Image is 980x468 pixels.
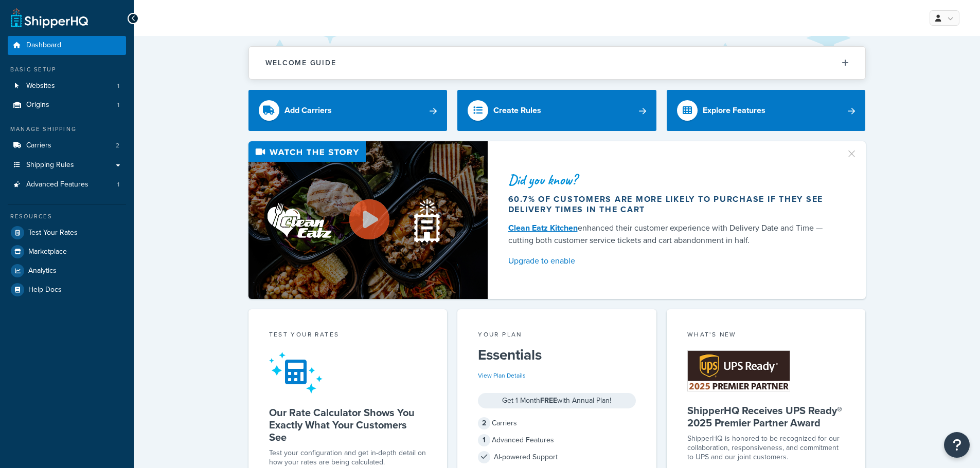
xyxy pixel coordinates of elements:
[687,434,845,462] p: ShipperHQ is honored to be recognized for our collaboration, responsiveness, and commitment to UP...
[478,347,636,363] h5: Essentials
[265,59,336,67] h2: Welcome Guide
[8,261,126,280] a: Analytics
[687,330,845,342] div: What's New
[117,180,119,189] span: 1
[944,432,970,458] button: Open Resource Center
[26,82,55,90] span: Websites
[8,65,126,74] div: Basic Setup
[478,416,636,430] div: Carriers
[508,222,833,247] div: enhanced their customer experience with Delivery Date and Time — cutting both customer service ti...
[26,41,61,50] span: Dashboard
[540,395,557,406] strong: FREE
[8,175,126,194] li: Advanced Features
[8,77,126,96] li: Websites
[8,212,126,221] div: Resources
[508,254,833,268] a: Upgrade to enable
[28,229,78,237] span: Test Your Rates
[8,96,126,115] a: Origins1
[8,136,126,155] a: Carriers2
[248,90,448,131] a: Add Carriers
[687,404,845,429] h5: ShipperHQ Receives UPS Ready® 2025 Premier Partner Award
[26,101,49,109] span: Origins
[8,175,126,194] a: Advanced Features1
[284,103,332,118] div: Add Carriers
[478,393,636,408] div: Get 1 Month with Annual Plan!
[28,248,67,256] span: Marketplace
[478,371,526,380] a: View Plan Details
[28,286,62,294] span: Help Docs
[26,180,88,189] span: Advanced Features
[269,448,427,467] div: Test your configuration and get in-depth detail on how your rates are being calculated.
[8,136,126,155] li: Carriers
[508,173,833,187] div: Did you know?
[116,141,119,150] span: 2
[478,330,636,342] div: Your Plan
[117,101,119,109] span: 1
[8,156,126,175] a: Shipping Rules
[26,161,74,170] span: Shipping Rules
[508,194,833,215] div: 60.7% of customers are more likely to purchase if they see delivery times in the cart
[8,77,126,96] a: Websites1
[8,242,126,261] a: Marketplace
[28,267,57,275] span: Analytics
[8,36,126,55] a: Dashboard
[508,222,578,234] a: Clean Eatz Kitchen
[8,96,126,115] li: Origins
[457,90,656,131] a: Create Rules
[269,406,427,443] h5: Our Rate Calculator Shows You Exactly What Your Customers See
[248,141,488,299] img: Video thumbnail
[478,434,490,446] span: 1
[26,141,51,150] span: Carriers
[478,450,636,464] div: AI-powered Support
[478,417,490,429] span: 2
[8,125,126,134] div: Manage Shipping
[478,433,636,447] div: Advanced Features
[8,280,126,299] a: Help Docs
[269,330,427,342] div: Test your rates
[8,223,126,242] a: Test Your Rates
[117,82,119,90] span: 1
[249,47,865,79] button: Welcome Guide
[667,90,866,131] a: Explore Features
[493,103,541,118] div: Create Rules
[703,103,765,118] div: Explore Features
